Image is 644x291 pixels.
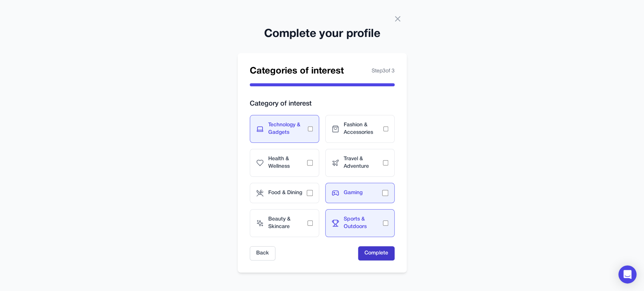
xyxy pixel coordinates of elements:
span: Health & Wellness [268,155,307,170]
button: Back [250,246,275,260]
span: Fashion & Accessories [344,121,383,136]
span: Food & Dining [268,189,307,197]
span: Technology & Gadgets [268,121,308,136]
div: Open Intercom Messenger [618,265,636,283]
span: Step 3 of 3 [372,67,395,75]
h2: Categories of interest [250,65,344,77]
span: Sports & Outdoors [344,216,383,231]
span: Gaming [344,189,382,197]
h3: Category of interest [250,98,395,109]
h2: Complete your profile [238,28,407,41]
span: Travel & Adventure [344,155,383,170]
span: Beauty & Skincare [268,216,307,231]
button: Complete [358,246,395,260]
